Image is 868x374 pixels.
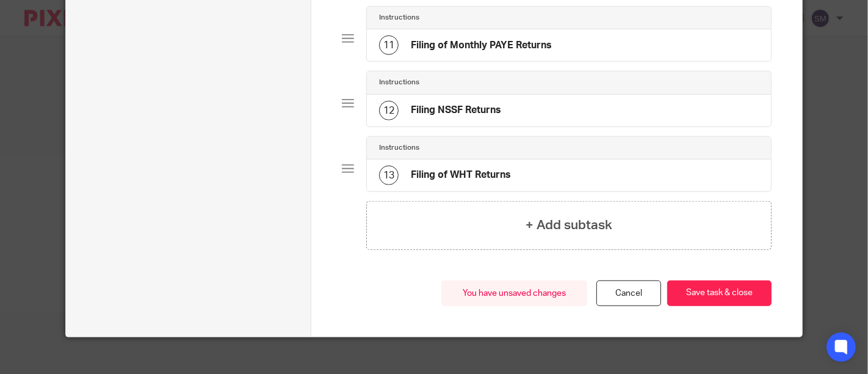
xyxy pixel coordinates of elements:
h4: + Add subtask [526,216,612,235]
h4: Filing of WHT Returns [411,169,511,182]
a: Cancel [596,280,661,307]
h4: Filing of Monthly PAYE Returns [411,39,552,52]
div: 11 [379,35,399,55]
button: Save task & close [667,280,772,307]
h4: Instructions [379,143,419,153]
div: 12 [379,101,399,120]
h4: Filing NSSF Returns [411,104,501,117]
div: You have unsaved changes [441,280,587,307]
div: 13 [379,166,399,185]
h4: Instructions [379,78,419,87]
h4: Instructions [379,13,419,23]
